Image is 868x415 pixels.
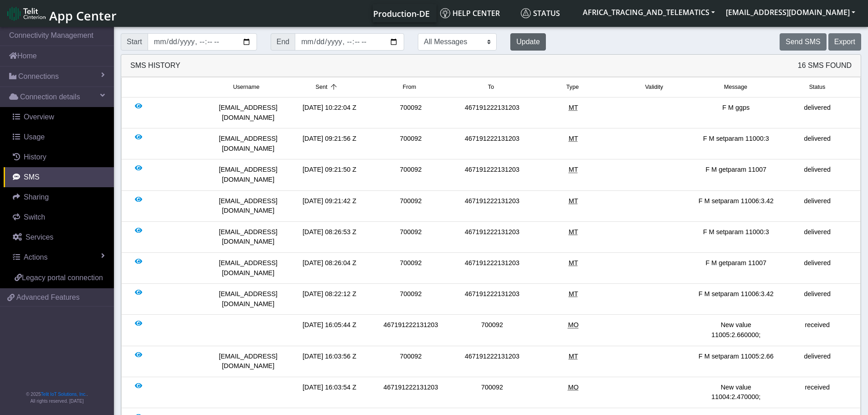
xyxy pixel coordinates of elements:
span: Mobile Terminated [569,104,578,111]
div: [EMAIL_ADDRESS][DOMAIN_NAME] [207,289,288,309]
div: [DATE] 09:21:56 Z [289,134,370,154]
div: 700092 [370,289,451,309]
span: Sent [316,83,328,92]
div: 700092 [370,103,451,123]
a: Help center [437,4,517,22]
div: [DATE] 08:26:53 Z [289,227,370,247]
a: SMS [4,167,114,187]
div: F M setparam 11006:3.42 [695,196,776,216]
span: Mobile Terminated [569,166,578,173]
a: Sharing [4,187,114,207]
a: Overview [4,107,114,127]
span: Status [809,83,826,92]
div: [EMAIL_ADDRESS][DOMAIN_NAME] [207,165,288,184]
span: Advanced Features [16,292,80,303]
div: 467191222131203 [370,320,451,340]
div: [DATE] 08:26:04 Z [289,258,370,278]
div: 467191222131203 [452,227,533,247]
img: status.svg [521,8,531,18]
span: Actions [24,253,47,261]
span: App Center [49,7,117,24]
span: Help center [440,8,500,18]
div: delivered [777,352,858,371]
span: Mobile Terminated [569,135,578,142]
span: Switch [24,213,45,221]
div: delivered [777,103,858,123]
span: Mobile Terminated [569,228,578,236]
span: Production-DE [373,8,430,19]
div: 700092 [370,258,451,278]
button: Send SMS [780,33,826,51]
div: [EMAIL_ADDRESS][DOMAIN_NAME] [207,258,288,278]
img: logo-telit-cinterion-gw-new.png [7,6,46,21]
span: Start [121,33,148,51]
span: Usage [24,133,45,141]
div: 467191222131203 [452,134,533,154]
div: 700092 [370,227,451,247]
span: Legacy portal connection [22,274,103,282]
div: [EMAIL_ADDRESS][DOMAIN_NAME] [207,196,288,216]
div: delivered [777,134,858,154]
span: Type [566,83,579,92]
div: F M getparam 11007 [695,165,776,184]
div: 467191222131203 [452,196,533,216]
span: Mobile Originated [568,321,579,328]
div: 700092 [370,134,451,154]
div: [DATE] 08:22:12 Z [289,289,370,309]
span: Connection details [20,92,80,102]
button: Export [828,33,861,51]
a: Services [4,227,114,247]
span: Services [26,233,53,241]
a: Telit IoT Solutions, Inc. [41,392,87,397]
span: SMS [24,173,40,181]
span: Overview [24,113,54,121]
span: 16 SMS Found [798,60,852,71]
div: 467191222131203 [452,289,533,309]
span: End [271,33,295,51]
div: 467191222131203 [452,352,533,371]
div: New value 11004:2.470000; [695,383,776,402]
a: Usage [4,127,114,147]
div: [DATE] 10:22:04 Z [289,103,370,123]
span: Validity [645,83,663,92]
div: F M setparam 11006:3.42 [695,289,776,309]
div: 467191222131203 [452,165,533,184]
div: 700092 [370,165,451,184]
div: received [777,383,858,402]
div: 467191222131203 [452,103,533,123]
div: [DATE] 09:21:50 Z [289,165,370,184]
a: Actions [4,247,114,267]
div: [DATE] 09:21:42 Z [289,196,370,216]
div: 700092 [452,320,533,340]
div: [DATE] 16:03:54 Z [289,383,370,402]
div: 700092 [370,352,451,371]
a: Your current platform instance [373,4,429,22]
span: From [403,83,416,92]
div: F M setparam 11000:3 [695,227,776,247]
div: 700092 [370,196,451,216]
span: Mobile Terminated [569,197,578,205]
span: Status [521,8,560,18]
div: delivered [777,196,858,216]
div: delivered [777,289,858,309]
div: delivered [777,165,858,184]
span: Message [724,83,747,92]
div: [DATE] 16:05:44 Z [289,320,370,340]
span: To [488,83,494,92]
span: Username [233,83,259,92]
a: Switch [4,207,114,227]
div: F M setparam 11005:2.66 [695,352,776,371]
div: [EMAIL_ADDRESS][DOMAIN_NAME] [207,103,288,123]
a: App Center [7,4,115,23]
span: Mobile Terminated [569,259,578,266]
a: Status [517,4,577,22]
div: 700092 [452,383,533,402]
div: New value 11005:2.660000; [695,320,776,340]
span: Mobile Terminated [569,290,578,297]
span: Mobile Terminated [569,353,578,360]
button: [EMAIL_ADDRESS][DOMAIN_NAME] [720,4,861,20]
button: Update [510,33,546,51]
a: History [4,147,114,167]
div: [EMAIL_ADDRESS][DOMAIN_NAME] [207,227,288,247]
div: F M getparam 11007 [695,258,776,278]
